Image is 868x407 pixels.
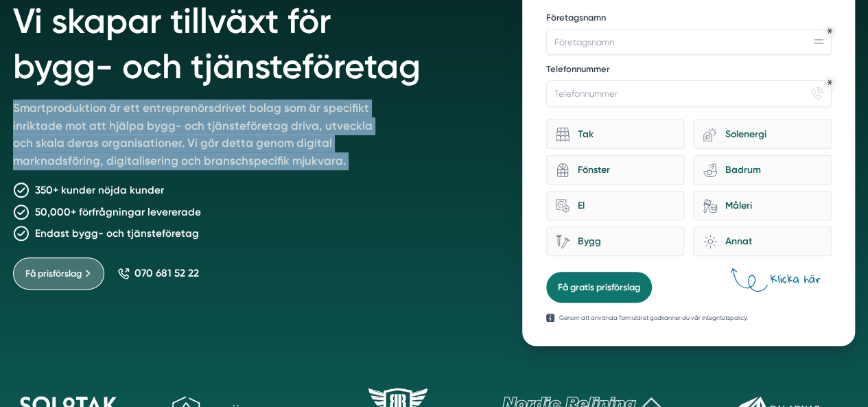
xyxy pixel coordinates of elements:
[35,204,201,220] p: 50,000+ förfrågningar levererade
[35,182,164,198] p: 350+ kunder nöjda kunder
[546,29,832,55] input: Företagsnamn
[827,28,832,34] div: Obligatoriskt
[559,313,748,323] p: Genom att använda formuläret godkänner du vår integritetspolicy.
[827,80,832,85] div: Obligatoriskt
[35,225,199,242] p: Endast bygg- och tjänsteföretag
[13,100,388,175] p: Smartproduktion är ett entreprenörsdrivet bolag som är specifikt inriktade mot att hjälpa bygg- o...
[546,12,832,27] label: Företagsnamn
[546,63,832,78] label: Telefonnummer
[25,266,82,281] span: Få prisförslag
[546,272,652,303] button: Få gratis prisförslag
[117,267,200,280] a: 070 681 52 22
[134,267,199,280] span: 070 681 52 22
[546,80,832,106] input: Telefonnummer
[13,257,104,290] a: Få prisförslag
